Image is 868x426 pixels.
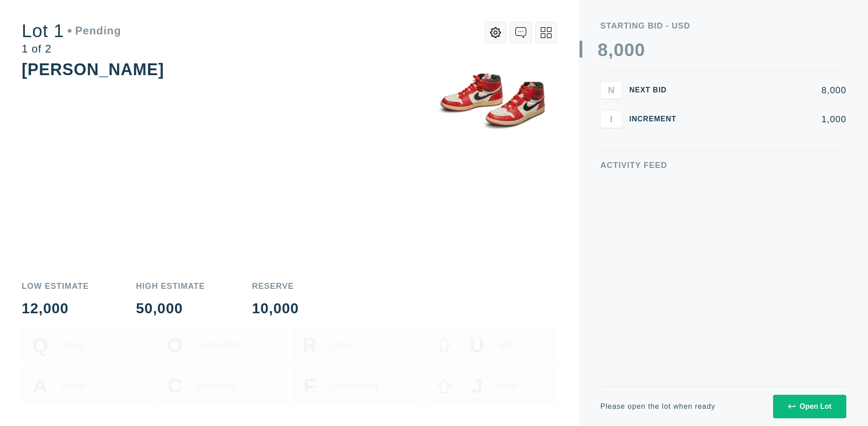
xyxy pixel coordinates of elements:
div: 50,000 [136,301,205,316]
div: Next Bid [629,86,684,94]
div: Reserve [252,282,299,290]
span: N [608,85,614,95]
div: 0 [635,41,645,59]
div: Starting Bid - USD [600,22,846,30]
span: I [610,114,613,124]
button: Open Lot [773,395,846,418]
div: 1,000 [691,115,846,124]
div: Low Estimate [22,282,89,290]
div: Pending [68,25,121,36]
div: 1 of 2 [22,43,121,54]
div: 12,000 [22,301,89,316]
div: Open Lot [788,402,831,411]
div: Please open the lot when ready [600,403,715,410]
div: 10,000 [252,301,299,316]
button: N [600,81,622,99]
div: High Estimate [136,282,205,290]
div: 8,000 [691,86,846,95]
div: Lot 1 [22,22,121,40]
div: [PERSON_NAME] [22,60,164,79]
div: 0 [613,41,624,59]
div: , [608,41,613,222]
button: I [600,110,622,128]
div: 8 [598,41,608,59]
div: 0 [624,41,635,59]
div: Increment [629,115,684,123]
div: Activity Feed [600,161,846,169]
